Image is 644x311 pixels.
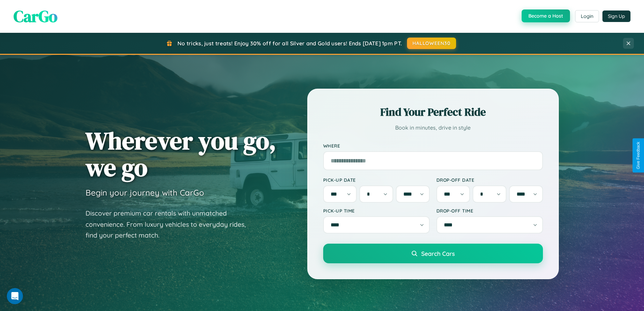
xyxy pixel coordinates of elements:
label: Pick-up Date [323,177,430,183]
p: Book in minutes, drive in style [323,123,543,133]
span: No tricks, just treats! Enjoy 30% off for all Silver and Gold users! Ends [DATE] 1pm PT. [177,40,402,47]
iframe: Intercom live chat [7,288,23,304]
label: Where [323,143,543,149]
h3: Begin your journey with CarGo [86,187,204,198]
p: Discover premium car rentals with unmatched convenience. From luxury vehicles to everyday rides, ... [86,208,255,241]
label: Drop-off Time [436,208,543,214]
span: CarGo [14,5,57,27]
button: Login [575,10,599,22]
h2: Find Your Perfect Ride [323,105,543,119]
button: Sign Up [602,10,630,22]
button: Become a Host [522,9,570,22]
span: Search Cars [421,250,455,257]
button: Search Cars [323,244,543,263]
button: HALLOWEEN30 [407,38,456,49]
label: Drop-off Date [436,177,543,183]
div: Give Feedback [636,142,641,169]
label: Pick-up Time [323,208,430,214]
h1: Wherever you go, we go [86,127,276,181]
